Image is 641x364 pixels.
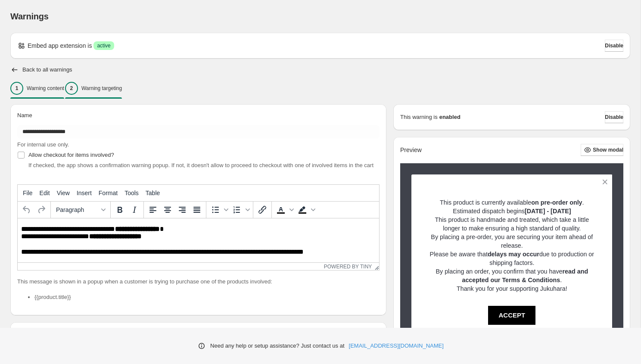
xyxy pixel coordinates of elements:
p: This product is handmade and treated, which take a little longer to make ensuring a high standard... [426,215,597,233]
strong: delays may occur [488,251,539,258]
span: Disable [605,42,623,49]
strong: [DATE] - [DATE] [525,208,571,215]
p: Warning targeting [81,85,122,92]
span: Allow checkout for items involved? [28,152,114,158]
span: If checked, the app shows a confirmation warning popup. If not, it doesn't allow to proceed to ch... [28,162,373,168]
p: This product is currently available . Estimated dispatch begins [426,198,597,215]
button: 1Warning content [10,79,64,97]
button: Italic [127,202,142,217]
button: Disable [605,40,623,52]
span: Format [99,190,118,196]
div: Resize [372,263,379,270]
div: 1 [10,82,23,95]
button: Show modal [581,144,623,156]
p: This message is shown in a popup when a customer is trying to purchase one of the products involved: [17,277,380,286]
li: {{product.title}} [34,293,380,302]
span: active [97,42,110,49]
button: Redo [34,202,49,217]
span: Warnings [10,12,49,21]
button: Align right [175,202,190,217]
button: Justify [190,202,204,217]
p: This warning is [400,113,438,121]
button: Formats [53,202,109,217]
strong: enabled [439,113,461,121]
button: Undo [19,202,34,217]
h2: Back to all warnings [22,66,72,73]
strong: on pre-order only [531,199,582,206]
span: Tools [124,190,139,196]
div: Background color [295,202,317,217]
button: Align left [146,202,160,217]
div: 2 [65,82,78,95]
button: Disable [605,111,623,123]
span: Show modal [593,146,623,153]
div: Text color [274,202,295,217]
div: Bullet list [208,202,230,217]
span: Paragraph [56,206,98,213]
a: Powered by Tiny [324,264,372,270]
p: Warning content [27,85,64,92]
p: By placing a pre-order, you are securing your item ahead of release. Please be aware that due to ... [426,233,597,267]
span: Disable [605,114,623,121]
h2: Preview [400,146,422,154]
button: ACCEPT [488,306,535,325]
button: Align center [160,202,175,217]
span: For internal use only. [17,141,69,148]
button: Bold [112,202,127,217]
span: Edit [40,190,50,196]
iframe: Rich Text Area [18,218,379,262]
span: View [57,190,70,196]
span: Table [146,190,160,196]
p: Embed app extension is [28,41,92,50]
span: Name [17,112,32,118]
a: [EMAIL_ADDRESS][DOMAIN_NAME] [349,342,444,350]
button: Insert/edit link [255,202,270,217]
div: Numbered list [230,202,251,217]
p: By placing an order, you confirm that you have . [426,267,597,284]
span: File [23,190,33,196]
body: Rich Text Area. Press ALT-0 for help. [3,7,358,90]
button: 2Warning targeting [65,79,122,97]
p: Thank you for your supporting Jukuhara! [426,284,597,293]
span: Insert [77,190,92,196]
